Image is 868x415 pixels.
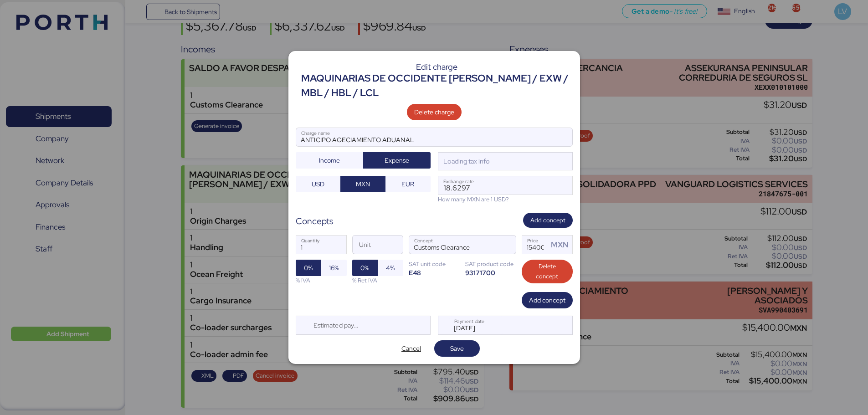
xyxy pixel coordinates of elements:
[296,215,334,228] div: Concepts
[409,268,460,277] div: E48
[296,276,347,285] div: % IVA
[465,260,516,268] div: SAT product code
[329,262,339,273] span: 16%
[296,176,341,192] button: USD
[497,237,516,256] button: ConceptConcept
[414,107,454,118] span: Delete charge
[312,179,324,190] span: USD
[352,260,378,276] button: 0%
[385,155,409,166] span: Expense
[522,260,573,283] button: Delete concept
[409,236,494,254] input: Concept
[523,213,573,228] button: Add concept
[296,260,321,276] button: 0%
[301,71,573,101] div: MAQUINARIAS DE OCCIDENTE [PERSON_NAME] / EXW / MBL / HBL / LCL
[363,152,431,169] button: Expense
[378,260,403,276] button: 4%
[340,176,385,192] button: MXN
[385,176,431,192] button: EUR
[522,292,573,308] button: Add concept
[319,155,340,166] span: Income
[304,262,313,273] span: 0%
[522,236,549,254] input: Price
[356,179,370,190] span: MXN
[434,340,480,357] button: Save
[438,176,572,195] input: Exchange rate
[389,340,434,357] button: Cancel
[296,152,363,169] button: Income
[352,276,403,285] div: % Ret IVA
[529,261,565,282] span: Delete concept
[360,262,369,273] span: 0%
[386,262,395,273] span: 4%
[409,260,460,268] div: SAT unit code
[465,268,516,277] div: 93171700
[530,215,565,225] span: Add concept
[529,295,565,306] span: Add concept
[438,195,573,204] div: How many MXN are 1 USD?
[296,236,346,254] input: Quantity
[296,128,572,146] input: Charge name
[407,104,462,120] button: Delete charge
[301,63,573,71] div: Edit charge
[551,239,572,251] div: MXN
[442,156,490,166] div: Loading tax info
[450,343,464,354] span: Save
[321,260,347,276] button: 16%
[401,179,414,190] span: EUR
[401,343,421,354] span: Cancel
[353,236,403,254] input: Unit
